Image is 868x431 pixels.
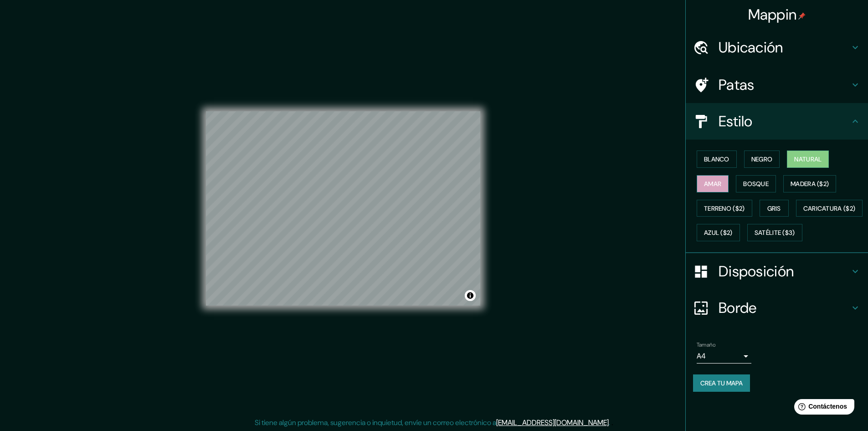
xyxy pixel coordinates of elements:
div: A4 [697,349,751,363]
button: Caricatura ($2) [796,200,863,217]
font: Blanco [704,155,729,163]
button: Satélite ($3) [747,224,802,241]
font: Terreno ($2) [704,204,745,213]
canvas: Mapa [206,111,480,306]
font: Azul ($2) [704,229,733,237]
a: [EMAIL_ADDRESS][DOMAIN_NAME] [496,418,609,427]
button: Madera ($2) [783,175,836,192]
div: Borde [686,290,868,326]
div: Disposición [686,253,868,290]
font: Mappin [748,5,797,24]
font: Borde [719,298,757,317]
font: Madera ($2) [791,180,829,188]
font: Patas [719,75,755,94]
button: Natural [787,151,829,168]
div: Estilo [686,103,868,140]
font: Natural [794,155,822,163]
font: A4 [697,351,706,361]
iframe: Lanzador de widgets de ayuda [787,395,858,421]
font: Si tiene algún problema, sugerencia o inquietud, envíe un correo electrónico a [255,418,496,427]
font: Bosque [743,180,769,188]
font: Ubicación [719,38,783,57]
button: Terreno ($2) [697,200,752,217]
button: Azul ($2) [697,224,740,241]
button: Bosque [736,175,776,192]
font: Disposición [719,262,794,281]
button: Amar [697,175,729,192]
font: Gris [767,204,781,213]
button: Blanco [697,151,737,168]
font: Tamaño [697,341,715,348]
div: Ubicación [686,29,868,66]
button: Gris [760,200,789,217]
font: Crea tu mapa [700,379,743,387]
button: Negro [744,151,780,168]
font: Satélite ($3) [755,229,795,237]
button: Crea tu mapa [693,374,750,392]
font: . [610,417,611,427]
font: Estilo [719,112,753,131]
font: Negro [751,155,773,163]
font: Amar [704,180,721,188]
button: Activar o desactivar atribución [465,290,476,301]
font: . [609,418,610,427]
font: Caricatura ($2) [803,204,856,213]
img: pin-icon.png [798,12,806,20]
div: Patas [686,67,868,103]
font: . [611,417,613,427]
